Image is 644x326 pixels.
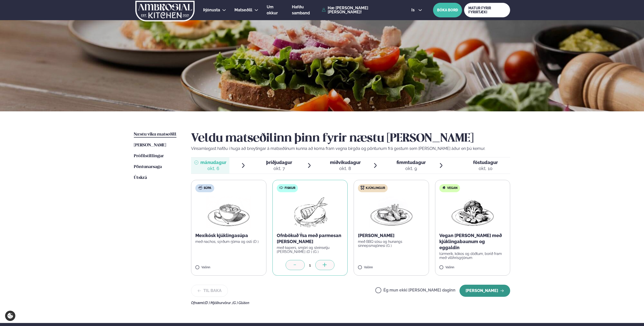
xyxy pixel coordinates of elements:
p: Ofnbökuð Ýsa með parmesan [PERSON_NAME] [277,233,344,245]
a: Cookie settings [5,311,15,321]
span: mánudagur [200,160,226,165]
p: Vinsamlegast hafðu í huga að breytingar á matseðlinum kunna að koma fram vegna birgða og pöntunum... [191,146,510,152]
p: Vegan [PERSON_NAME] með kjúklingabaunum og eggaldin [439,233,506,251]
a: Hafðu samband [292,4,319,16]
div: Ofnæmi: [191,301,510,305]
a: Pöntunarsaga [134,164,162,170]
span: miðvikudagur [330,160,361,165]
span: þriðjudagur [266,160,292,165]
a: Þjónusta [203,7,220,13]
span: Kjúklingur [366,186,385,190]
img: Fish.png [288,196,332,229]
span: is [411,8,416,12]
span: Um okkur [267,5,278,15]
p: túrmerik, kókos og döðlum, borið fram með villihrísgrjónum [439,252,506,260]
span: (G ) Glúten [232,301,249,305]
img: Vegan.png [450,196,495,229]
h2: Veldu matseðilinn þinn fyrir næstu [PERSON_NAME] [191,132,510,146]
a: Um okkur [267,4,284,16]
img: Vegan.svg [442,186,446,190]
a: Útskrá [134,175,147,181]
p: Mexíkósk kjúklingasúpa [195,233,262,239]
div: okt. 8 [330,166,361,172]
span: Súpa [204,186,211,190]
a: Næstu viku matseðill [134,132,176,138]
img: fish.svg [279,186,283,190]
span: Hafðu samband [292,5,310,15]
div: okt. 9 [396,166,426,172]
span: (D ) Mjólkurvörur , [204,301,232,305]
div: okt. 10 [473,166,498,172]
p: með kapers, smjöri og steinselju [PERSON_NAME] (D ) (G ) [277,246,344,254]
span: Útskrá [134,176,147,180]
span: Fiskur [285,186,295,190]
a: MATUR FYRIR FYRIRTÆKI [464,3,510,17]
span: Prófílstillingar [134,154,164,158]
a: Prófílstillingar [134,153,164,159]
img: Chicken-wings-legs.png [369,196,413,229]
span: [PERSON_NAME] [134,143,166,147]
div: okt. 6 [200,166,226,172]
span: fimmtudagur [396,160,426,165]
div: okt. 7 [266,166,292,172]
span: Matseðill [234,8,252,12]
img: logo [135,1,195,21]
a: Matseðill [234,7,252,13]
span: Þjónusta [203,8,220,12]
button: BÓKA BORÐ [433,3,462,17]
button: is [407,8,426,12]
button: [PERSON_NAME] [459,285,510,297]
p: með nachos, sýrðum rjóma og osti (D ) [195,240,262,244]
p: [PERSON_NAME] [358,233,425,239]
span: Vegan [447,186,457,190]
img: Soup.png [206,196,251,229]
a: Hæ [PERSON_NAME] [PERSON_NAME]! [322,6,400,14]
span: Pöntunarsaga [134,165,162,169]
img: soup.svg [198,186,202,190]
a: [PERSON_NAME] [134,142,166,148]
div: 1 [305,262,315,268]
span: Næstu viku matseðill [134,132,176,137]
img: chicken.svg [360,186,364,190]
span: föstudagur [473,160,498,165]
button: Til baka [191,285,228,297]
p: með BBQ sósu og hunangs sinnepsmajónesi (G ) [358,240,425,248]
